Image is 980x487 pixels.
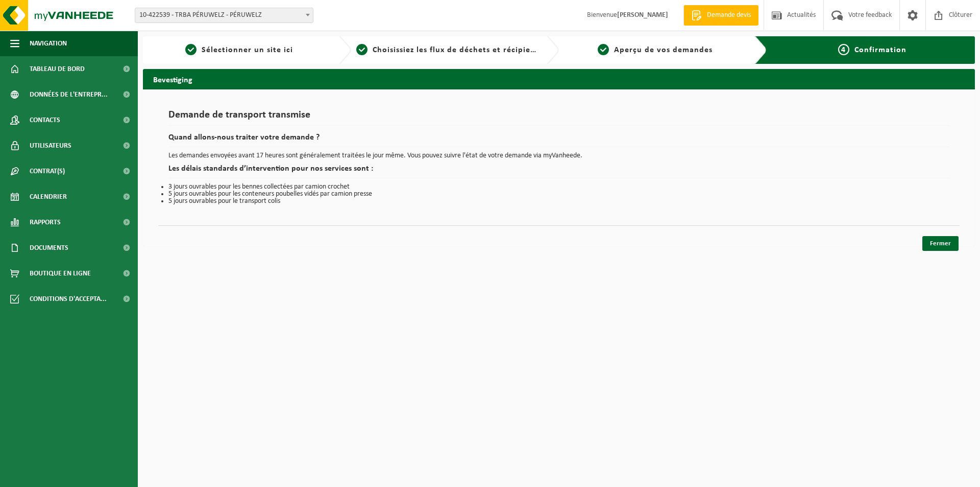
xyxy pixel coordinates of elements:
[683,5,758,26] a: Demande devis
[922,236,959,251] a: Fermer
[185,44,197,55] span: 1
[617,11,668,19] strong: [PERSON_NAME]
[202,46,293,54] span: Sélectionner un site ici
[168,133,949,147] h2: Quand allons-nous traiter votre demande ?
[838,44,849,55] span: 4
[30,107,60,133] span: Contacts
[168,152,949,159] p: Les demandes envoyées avant 17 heures sont généralement traitées le jour même. Vous pouvez suivre...
[168,110,949,126] h1: Demande de transport transmise
[356,44,539,56] a: 2Choisissiez les flux de déchets et récipients
[30,235,68,261] span: Documents
[704,10,753,20] span: Demande devis
[168,183,949,191] li: 3 jours ouvrables pour les bennes collectées par camion crochet
[564,44,747,56] a: 3Aperçu de vos demandes
[30,286,107,312] span: Conditions d'accepta...
[30,31,67,56] span: Navigation
[356,44,367,55] span: 2
[30,184,67,210] span: Calendrier
[143,69,975,89] h2: Bevestiging
[30,133,71,158] span: Utilisateurs
[30,261,91,286] span: Boutique en ligne
[30,158,65,184] span: Contrat(s)
[168,198,949,205] li: 5 jours ouvrables pour le transport colis
[135,8,313,23] span: 10-422539 - TRBA PÉRUWELZ - PÉRUWELZ
[135,8,313,22] span: 10-422539 - TRBA PÉRUWELZ - PÉRUWELZ
[614,46,713,54] span: Aperçu de vos demandes
[148,44,331,56] a: 1Sélectionner un site ici
[598,44,609,55] span: 3
[30,56,85,82] span: Tableau de bord
[30,210,61,235] span: Rapports
[168,165,949,178] h2: Les délais standards d’intervention pour nos services sont :
[30,82,108,107] span: Données de l'entrepr...
[168,191,949,198] li: 5 jours ouvrables pour les conteneurs poubelles vidés par camion presse
[373,46,543,54] span: Choisissiez les flux de déchets et récipients
[854,46,906,54] span: Confirmation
